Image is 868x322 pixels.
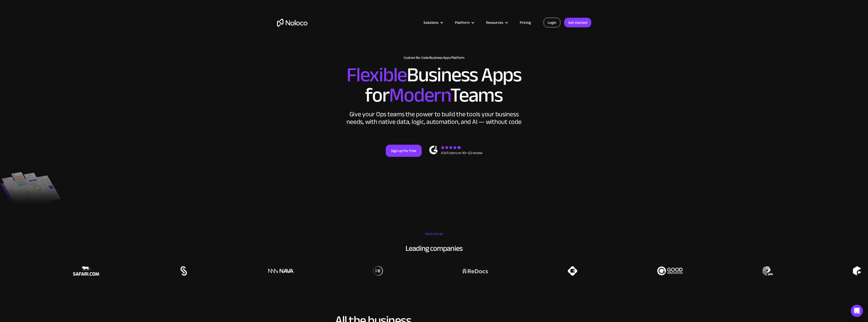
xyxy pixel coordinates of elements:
[277,19,307,27] a: home
[455,19,470,26] div: Platform
[345,110,523,126] div: Give your Ops teams the power to build the tools your business needs, with native data, logic, au...
[486,19,503,26] div: Resources
[346,56,407,94] span: Flexible
[449,19,480,26] div: Platform
[423,19,438,26] div: Solutions
[386,145,422,157] a: Sign up for free
[513,19,537,26] a: Pricing
[277,56,591,60] h1: Custom No-Code Business Apps Platform
[480,19,513,26] div: Resources
[851,305,863,317] div: Open Intercom Messenger
[389,76,450,114] span: Modern
[277,65,591,105] h2: Business Apps for Teams
[417,19,449,26] div: Solutions
[564,18,591,27] a: Get started
[544,18,560,27] a: Login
